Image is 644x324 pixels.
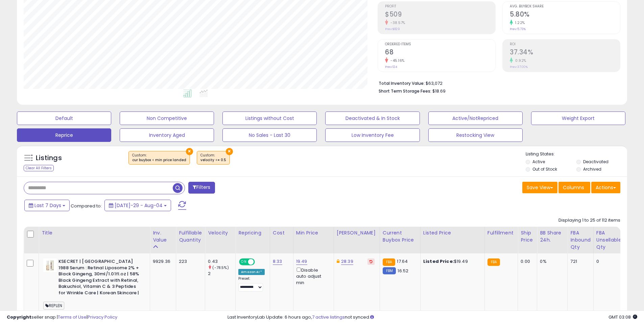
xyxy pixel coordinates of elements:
span: 16.52 [398,268,408,274]
a: Terms of Use [58,314,87,320]
a: 19.49 [296,258,307,265]
a: 28.39 [341,258,353,265]
div: Disable auto adjust min [296,266,329,286]
button: Non Competitive [120,111,214,125]
small: Prev: 37.00% [510,65,528,69]
div: Ship Price [521,229,534,244]
div: 0.43 [208,258,235,265]
div: Clear All Filters [24,165,54,171]
div: [PERSON_NAME] [337,229,377,236]
h2: 37.34% [510,48,620,57]
button: Restocking View [428,128,523,142]
small: Prev: $829 [385,27,400,31]
span: Custom: [200,153,226,163]
span: OFF [254,259,265,265]
button: Save View [522,182,557,193]
button: [DATE]-29 - Aug-04 [104,200,171,211]
span: Columns [563,184,584,191]
small: FBM [383,267,396,274]
div: Preset: [238,276,265,292]
button: Deactivated & In Stock [325,111,420,125]
span: Compared to: [71,203,102,209]
button: Low Inventory Fee [325,128,420,142]
span: Avg. Buybox Share [510,5,620,8]
div: Velocity [208,229,233,236]
button: Listings without Cost [222,111,317,125]
button: Filters [188,182,215,194]
span: Profit [385,5,495,8]
button: Actions [591,182,620,193]
div: BB Share 24h. [540,229,565,244]
span: [DATE]-29 - Aug-04 [115,202,163,209]
div: Cost [273,229,290,236]
div: Title [42,229,147,236]
small: FBA [487,258,500,266]
span: REPLEN [43,302,64,309]
small: -38.57% [388,20,405,25]
button: × [226,148,233,155]
span: Ordered Items [385,43,495,46]
h2: $509 [385,10,495,20]
small: Prev: 5.73% [510,27,526,31]
div: FBA inbound Qty [570,229,591,251]
div: 721 [570,258,588,265]
div: 223 [179,258,200,265]
div: Displaying 1 to 25 of 112 items [558,217,620,224]
button: Inventory Aged [120,128,214,142]
div: Last InventoryLab Update: 6 hours ago, not synced. [228,314,637,321]
div: 2 [208,271,235,277]
div: Min Price [296,229,331,236]
a: 7 active listings [312,314,345,320]
a: 8.33 [273,258,282,265]
span: Custom: [132,153,186,163]
div: seller snap | | [7,314,117,321]
label: Deactivated [583,159,609,165]
button: × [186,148,193,155]
div: 0 [596,258,619,265]
div: 0.00 [521,258,532,265]
span: $18.69 [432,88,446,94]
label: Archived [583,166,601,172]
small: -45.16% [388,58,405,63]
small: Prev: 124 [385,65,397,69]
div: FBA Unsellable Qty [596,229,621,251]
div: $19.49 [423,258,479,265]
b: Total Inventory Value: [379,80,425,86]
button: Last 7 Days [24,200,70,211]
small: (-78.5%) [212,265,229,270]
h5: Listings [36,153,62,163]
div: velocity <= 0.5 [200,158,226,163]
h2: 68 [385,48,495,57]
small: FBA [383,258,395,266]
button: No Sales - Last 30 [222,128,317,142]
div: Fulfillment [487,229,515,236]
div: Repricing [238,229,267,236]
img: 3185UHvng4L._SL40_.jpg [43,258,57,272]
strong: Copyright [7,314,31,320]
div: 0% [540,258,562,265]
span: ON [240,259,248,265]
button: Weight Export [531,111,625,125]
b: KSECRET | [GEOGRAPHIC_DATA] 1988 Serum : Retinal Liposome 2% + Black Gingeng, 30ml/1.01fl.oz | 58... [58,258,141,298]
div: Inv. value [153,229,173,244]
button: Active/NotRepriced [428,111,523,125]
b: Short Term Storage Fees: [379,88,431,94]
label: Out of Stock [532,166,557,172]
small: 0.92% [513,58,526,63]
h2: 5.80% [510,10,620,20]
span: 2025-08-12 03:08 GMT [609,314,637,320]
button: Default [17,111,111,125]
button: Reprice [17,128,111,142]
div: Current Buybox Price [383,229,418,244]
li: $63,072 [379,79,615,87]
div: 9929.36 [153,258,171,265]
a: Privacy Policy [88,314,117,320]
b: Listed Price: [423,258,454,265]
div: Fulfillable Quantity [179,229,202,244]
button: Columns [558,182,590,193]
span: 17.64 [397,258,408,265]
p: Listing States: [526,151,627,157]
small: 1.22% [513,20,525,25]
div: Listed Price [423,229,482,236]
span: Last 7 Days [34,202,61,209]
